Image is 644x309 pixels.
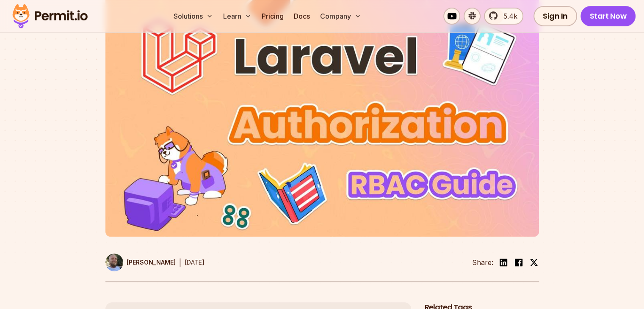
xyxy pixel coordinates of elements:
[105,254,176,271] a: [PERSON_NAME]
[580,6,636,26] a: Start Now
[472,257,493,268] li: Share:
[127,258,176,267] p: [PERSON_NAME]
[8,2,91,30] img: Permit logo
[105,254,123,271] img: Steve McDougall
[530,258,538,267] img: twitter
[170,8,216,25] button: Solutions
[484,8,523,25] a: 5.4k
[185,259,205,266] time: [DATE]
[514,257,524,268] img: facebook
[179,257,181,268] div: |
[498,11,517,21] span: 5.4k
[220,8,255,25] button: Learn
[533,6,577,26] a: Sign In
[290,8,313,25] a: Docs
[498,257,509,268] img: linkedin
[317,8,365,25] button: Company
[258,8,287,25] a: Pricing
